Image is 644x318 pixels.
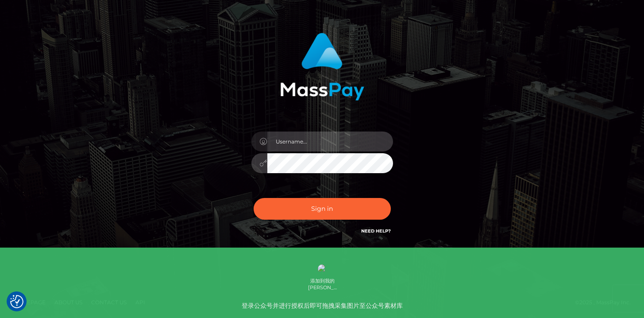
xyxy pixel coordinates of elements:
[254,198,391,220] button: Sign in
[361,228,391,234] a: Need Help?
[280,33,364,101] img: MassPay Login
[10,295,23,308] img: Revisit consent button
[267,132,393,151] input: Username...
[10,295,23,308] button: Consent Preferences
